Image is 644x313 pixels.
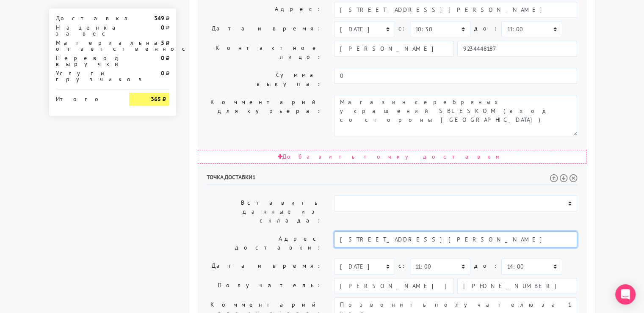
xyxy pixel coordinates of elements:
div: Open Intercom Messenger [615,284,636,305]
strong: 0 [160,69,164,77]
label: Дата и время: [200,21,328,37]
div: Наценка за вес [50,25,123,36]
label: Адрес: [200,2,328,18]
div: Услуги грузчиков [50,70,123,82]
label: Сумма выкупа: [200,68,328,91]
h6: Точка доставки [207,174,578,185]
div: Перевод выручки [50,55,123,67]
div: Доставка [50,15,123,21]
input: Телефон [457,278,577,294]
div: Добавить точку доставки [198,150,586,164]
div: Итого [56,93,117,102]
span: 1 [252,173,256,181]
div: Материальная ответственность [50,40,123,52]
strong: 0 [160,54,164,62]
label: c: [398,258,406,273]
label: c: [398,21,406,36]
label: до: [474,21,498,36]
strong: 5 [160,39,164,47]
strong: 349 [154,14,164,22]
label: Комментарий для курьера: [200,95,328,136]
input: Имя [334,41,454,57]
label: Дата и время: [200,258,328,275]
input: Телефон [457,41,577,57]
input: Имя [334,278,454,294]
strong: 0 [160,24,164,31]
label: до: [474,258,498,273]
label: Контактное лицо: [200,41,328,64]
label: Получатель: [200,278,328,294]
label: Адрес доставки: [200,231,328,255]
strong: 365 [150,95,160,103]
label: Вставить данные из склада: [200,195,328,228]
